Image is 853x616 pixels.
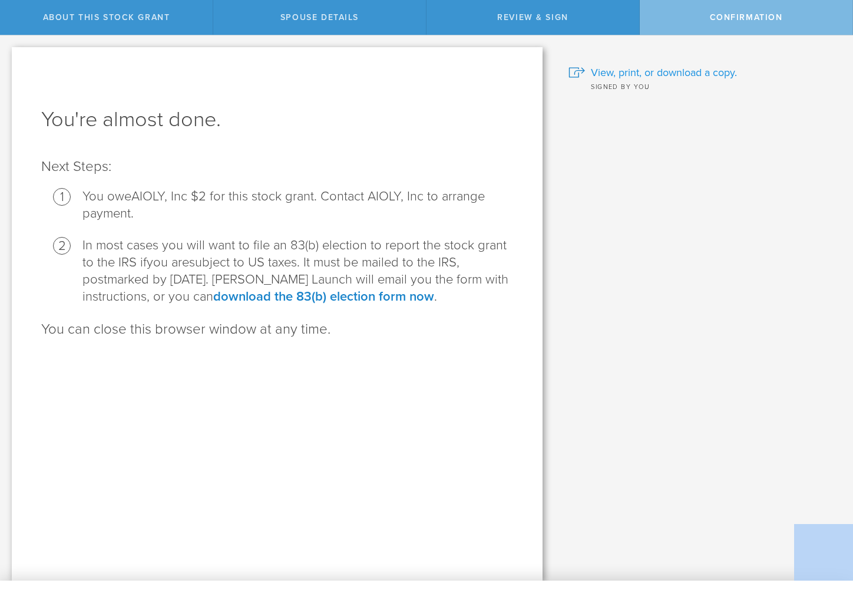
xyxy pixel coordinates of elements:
h1: You're almost done. [41,106,513,134]
span: View, print, or download a copy. [591,65,737,80]
li: In most cases you will want to file an 83(b) election to report the stock grant to the IRS if sub... [82,237,513,305]
span: Review & Sign [497,12,568,22]
li: AIOLY, Inc $2 for this stock grant. Contact AIOLY, Inc to arrange payment. [82,188,513,222]
span: you are [147,255,189,270]
a: download the 83(b) election form now [213,289,434,304]
span: Spouse Details [280,12,359,22]
iframe: Chat Widget [794,524,853,581]
span: Confirmation [710,12,783,22]
p: You can close this browser window at any time. [41,320,513,339]
div: Signed by you [568,80,835,92]
p: Next Steps: [41,157,513,176]
span: You owe [82,189,131,204]
span: About this stock grant [43,12,170,22]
